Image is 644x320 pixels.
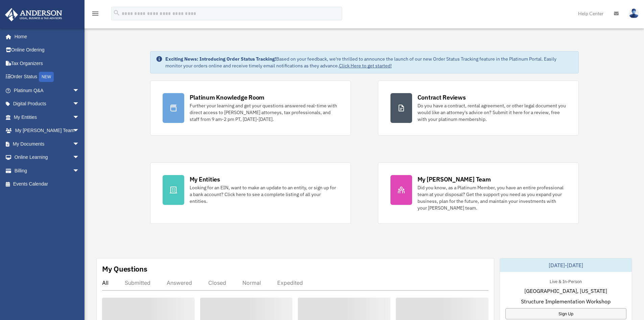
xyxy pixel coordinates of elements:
[339,63,392,69] a: Click Here to get started!
[505,308,626,319] a: Sign Up
[5,57,90,70] a: Tax Organizers
[521,297,611,305] span: Structure Implementation Workshop
[73,110,86,124] span: arrow_drop_down
[102,264,147,274] div: My Questions
[544,277,587,284] div: Live & In-Person
[418,184,566,211] div: Did you know, as a Platinum Member, you have an entire professional team at your disposal? Get th...
[73,151,86,165] span: arrow_drop_down
[102,279,109,286] div: All
[190,184,338,205] div: Looking for an EIN, want to make an update to an entity, or sign up for a bank account? Click her...
[125,279,150,286] div: Submitted
[5,110,90,124] a: My Entitiesarrow_drop_down
[150,163,351,224] a: My Entities Looking for an EIN, want to make an update to an entity, or sign up for a bank accoun...
[150,81,351,135] a: Platinum Knowledge Room Further your learning and get your questions answered real-time with dire...
[5,164,90,177] a: Billingarrow_drop_down
[73,84,86,98] span: arrow_drop_down
[418,175,491,184] div: My [PERSON_NAME] Team
[167,279,192,286] div: Answered
[190,175,220,184] div: My Entities
[165,56,276,62] strong: Exciting News: Introducing Order Status Tracking!
[73,137,86,151] span: arrow_drop_down
[242,279,261,286] div: Normal
[5,177,90,191] a: Events Calendar
[500,258,632,272] div: [DATE]-[DATE]
[629,8,639,18] img: User Pic
[165,56,573,69] div: Based on your feedback, we're thrilled to announce the launch of our new Order Status Tracking fe...
[378,81,579,135] a: Contract Reviews Do you have a contract, rental agreement, or other legal document you would like...
[73,97,86,111] span: arrow_drop_down
[73,164,86,178] span: arrow_drop_down
[5,84,90,97] a: Platinum Q&Aarrow_drop_down
[5,124,90,137] a: My [PERSON_NAME] Teamarrow_drop_down
[190,102,338,123] div: Further your learning and get your questions answered real-time with direct access to [PERSON_NAM...
[113,9,120,17] i: search
[91,9,99,18] i: menu
[418,102,566,123] div: Do you have a contract, rental agreement, or other legal document you would like an attorney's ad...
[91,12,99,18] a: menu
[5,97,90,111] a: Digital Productsarrow_drop_down
[524,287,607,295] span: [GEOGRAPHIC_DATA], [US_STATE]
[190,93,265,102] div: Platinum Knowledge Room
[73,124,86,138] span: arrow_drop_down
[5,30,86,43] a: Home
[378,163,579,224] a: My [PERSON_NAME] Team Did you know, as a Platinum Member, you have an entire professional team at...
[5,43,90,57] a: Online Ordering
[39,72,54,82] div: NEW
[418,93,466,102] div: Contract Reviews
[3,8,64,21] img: Anderson Advisors Platinum Portal
[277,279,303,286] div: Expedited
[5,137,90,151] a: My Documentsarrow_drop_down
[5,151,90,164] a: Online Learningarrow_drop_down
[5,70,90,84] a: Order StatusNEW
[208,279,226,286] div: Closed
